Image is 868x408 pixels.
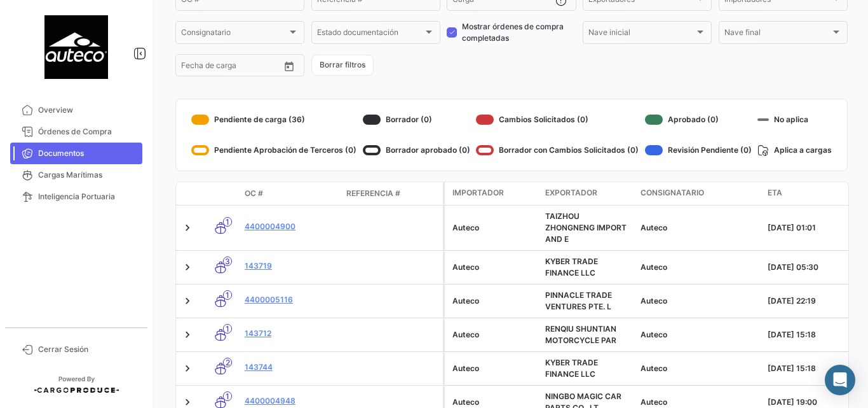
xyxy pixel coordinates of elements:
[545,187,597,199] span: Exportador
[44,15,108,79] img: 4e60ea66-e9d8-41bd-bd0e-266a1ab356ac.jpeg
[476,140,639,160] div: Borrador con Cambios Solicitados (0)
[38,169,137,181] span: Cargas Marítimas
[825,365,855,395] div: Abrir Intercom Messenger
[363,109,470,130] div: Borrador (0)
[346,188,400,199] span: Referencia #
[452,397,535,408] div: Auteco
[641,296,667,306] span: Auteco
[768,187,782,199] span: ETA
[757,109,832,130] div: No aplica
[245,188,263,199] span: OC #
[191,140,356,160] div: Pendiente Aprobación de Terceros (0)
[223,257,232,266] span: 3
[763,182,858,205] datatable-header-cell: ETA
[545,256,630,279] div: KYBER TRADE FINANCE LLC
[768,295,853,307] div: [DATE] 22:19
[245,221,336,232] a: 4400004900
[768,363,853,374] div: [DATE] 15:18
[245,294,336,306] a: 4400005116
[10,99,142,121] a: Overview
[545,290,630,313] div: PINNACLE TRADE VENTURES PTE. L
[181,295,194,307] a: Expand/Collapse Row
[768,262,853,273] div: [DATE] 05:30
[452,329,535,341] div: Auteco
[641,363,667,373] span: Auteco
[341,183,443,204] datatable-header-cell: Referencia #
[452,222,535,234] div: Auteco
[545,323,630,346] div: RENQIU SHUNTIAN MOTORCYCLE PAR
[10,143,142,164] a: Documentos
[588,30,695,39] span: Nave inicial
[641,187,704,199] span: Consignatario
[462,21,576,44] span: Mostrar órdenes de compra completadas
[223,358,232,367] span: 2
[245,260,336,272] a: 143719
[38,104,137,116] span: Overview
[10,164,142,186] a: Cargas Marítimas
[181,222,194,234] a: Expand/Collapse Row
[38,191,137,202] span: Inteligencia Portuaria
[545,211,630,245] div: TAIZHOU ZHONGNENG IMPORT AND E
[223,290,232,300] span: 1
[724,30,831,39] span: Nave final
[223,217,232,227] span: 1
[757,140,832,160] div: Aplica a cargas
[181,63,204,72] input: Desde
[10,186,142,208] a: Inteligencia Portuaria
[245,362,336,373] a: 143744
[38,148,137,159] span: Documentos
[240,183,341,204] datatable-header-cell: OC #
[363,140,470,160] div: Borrador aprobado (0)
[452,187,504,199] span: Importador
[645,109,752,130] div: Aprobado (0)
[452,262,535,273] div: Auteco
[213,63,260,72] input: Hasta
[223,391,232,401] span: 1
[245,395,336,407] a: 4400004948
[476,109,639,130] div: Cambios Solicitados (0)
[191,109,356,130] div: Pendiente de carga (36)
[181,362,194,375] a: Expand/Collapse Row
[245,328,336,339] a: 143712
[223,324,232,334] span: 1
[317,30,423,39] span: Estado documentación
[768,397,853,408] div: [DATE] 19:00
[768,329,853,341] div: [DATE] 15:18
[768,222,853,234] div: [DATE] 01:01
[181,30,287,39] span: Consignatario
[181,261,194,274] a: Expand/Collapse Row
[280,57,299,76] button: Open calendar
[38,126,137,137] span: Órdenes de Compra
[641,262,667,272] span: Auteco
[10,121,142,143] a: Órdenes de Compra
[445,182,540,205] datatable-header-cell: Importador
[201,188,240,199] datatable-header-cell: Modo de Transporte
[311,55,374,76] button: Borrar filtros
[641,330,667,339] span: Auteco
[38,344,137,355] span: Cerrar Sesión
[635,182,763,205] datatable-header-cell: Consignatario
[545,357,630,380] div: KYBER TRADE FINANCE LLC
[181,328,194,341] a: Expand/Collapse Row
[540,182,635,205] datatable-header-cell: Exportador
[452,295,535,307] div: Auteco
[452,363,535,374] div: Auteco
[641,397,667,407] span: Auteco
[641,223,667,232] span: Auteco
[645,140,752,160] div: Revisión Pendiente (0)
